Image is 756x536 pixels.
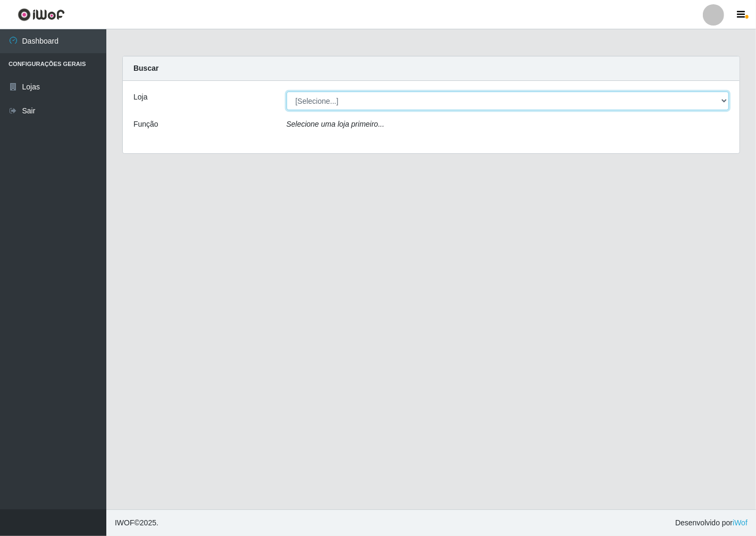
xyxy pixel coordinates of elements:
i: Selecione uma loja primeiro... [287,120,384,128]
img: CoreUI Logo [18,8,65,21]
strong: Buscar [133,64,158,72]
span: IWOF [115,518,135,527]
span: © 2025 . [115,517,158,529]
a: iWof [733,518,747,527]
label: Loja [133,92,147,103]
label: Função [133,119,158,130]
span: Desenvolvido por [675,517,747,529]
